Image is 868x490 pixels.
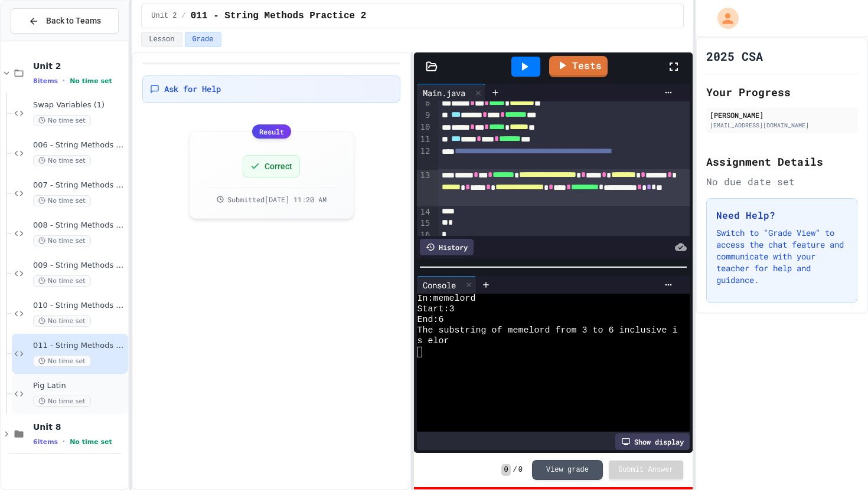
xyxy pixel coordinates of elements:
span: The substring of memelord from 3 to 6 inclusive i [417,325,677,336]
span: • [63,437,65,446]
span: / [182,11,186,21]
div: No due date set [706,175,857,189]
div: 13 [417,170,432,206]
div: Main.java [417,84,486,101]
span: No time set [70,77,112,85]
button: Grade [185,32,221,47]
div: 8 [417,97,432,109]
span: 011 - String Methods Practice 2 [191,9,367,23]
div: 10 [417,121,432,133]
span: 6 items [33,438,58,446]
button: Submit Answer [609,461,683,479]
div: Result [252,124,291,139]
span: Unit 2 [151,11,177,21]
span: No time set [70,438,112,446]
div: [PERSON_NAME] [710,110,854,120]
a: Tests [549,56,608,77]
span: 8 items [33,77,58,85]
button: View grade [532,460,603,480]
span: s elor [417,336,449,347]
span: No time set [33,195,91,206]
span: No time set [33,115,91,126]
span: 0 [518,465,523,475]
span: No time set [33,275,91,287]
span: Ask for Help [164,83,221,95]
span: No time set [33,235,91,246]
span: End:6 [417,315,443,325]
span: Back to Teams [46,15,101,27]
button: Lesson [141,32,182,47]
div: Console [417,276,477,294]
span: • [63,76,65,85]
span: 009 - String Methods - substring [33,261,126,271]
div: 9 [417,110,432,121]
span: 010 - String Methods Practice 1 [33,301,126,311]
h1: 2025 CSA [706,48,763,64]
span: Swap Variables (1) [33,100,126,110]
div: 11 [417,134,432,146]
span: Pig Latin [33,381,126,391]
span: No time set [33,396,91,407]
div: History [420,239,474,255]
div: [EMAIL_ADDRESS][DOMAIN_NAME] [710,121,854,130]
span: No time set [33,315,91,327]
div: Show display [615,433,690,450]
span: Correct [265,160,292,172]
h2: Assignment Details [706,153,857,170]
p: Switch to "Grade View" to access the chat feature and communicate with your teacher for help and ... [716,227,847,286]
span: Start:3 [417,304,454,315]
div: 15 [417,218,432,229]
span: Submit Answer [618,465,674,475]
span: / [513,465,517,475]
div: 16 [417,229,432,241]
span: 011 - String Methods Practice 2 [33,341,126,351]
span: 008 - String Methods - indexOf [33,221,126,231]
span: No time set [33,155,91,166]
span: In:memelord [417,294,475,304]
h2: Your Progress [706,84,857,100]
span: Unit 8 [33,422,126,432]
div: Main.java [417,87,471,99]
span: 0 [501,464,510,476]
div: My Account [705,5,742,32]
span: Unit 2 [33,61,126,71]
span: No time set [33,356,91,367]
button: Back to Teams [11,8,119,34]
div: 12 [417,146,432,170]
span: 007 - String Methods - charAt [33,180,126,190]
span: Submitted [DATE] 11:20 AM [227,195,327,204]
div: Console [417,279,462,291]
div: 14 [417,206,432,218]
h3: Need Help? [716,208,847,222]
span: 006 - String Methods - Length [33,140,126,150]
